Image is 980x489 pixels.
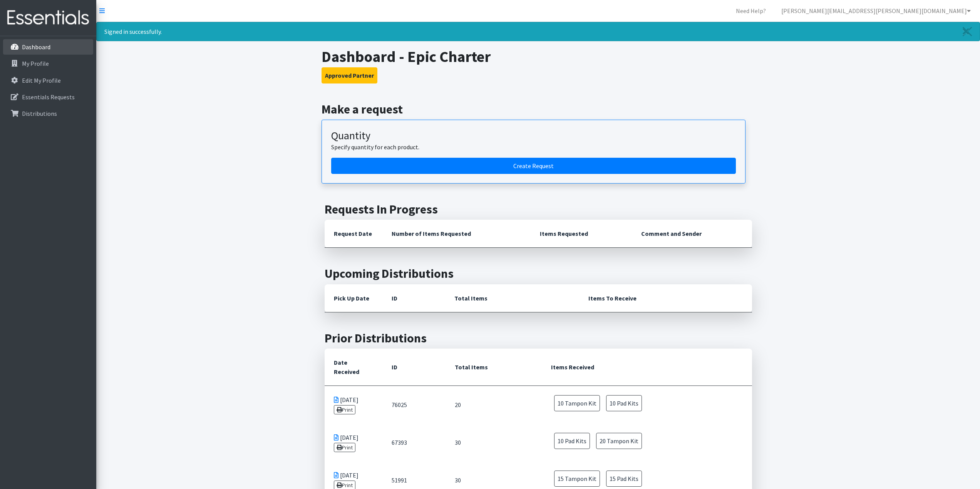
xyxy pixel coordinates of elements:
h2: Requests In Progress [325,202,752,217]
th: Comment and Sender [632,220,752,248]
h2: Prior Distributions [325,331,752,345]
td: 76025 [382,386,446,424]
span: 20 Tampon Kit [596,433,642,449]
td: 20 [446,386,542,424]
span: 10 Pad Kits [606,395,642,411]
th: Items Received [542,349,752,386]
th: Number of Items Requested [382,220,531,248]
th: Request Date [325,220,382,248]
th: Items To Receive [579,284,752,312]
p: Essentials Requests [22,93,75,101]
th: Items Requested [531,220,632,248]
td: 67393 [382,424,446,461]
td: 30 [446,424,542,461]
td: [DATE] [325,386,382,424]
a: Distributions [3,106,93,121]
div: Signed in successfully. [96,22,980,41]
a: Edit My Profile [3,73,93,88]
span: 10 Pad Kits [554,433,590,449]
span: 15 Tampon Kit [554,471,600,487]
h2: Make a request [322,102,755,117]
a: Print [334,443,356,452]
a: My Profile [3,56,93,71]
a: Need Help? [730,3,772,18]
h2: Upcoming Distributions [325,266,752,281]
button: Approved Partner [322,67,377,83]
a: [PERSON_NAME][EMAIL_ADDRESS][PERSON_NAME][DOMAIN_NAME] [775,3,977,18]
a: Dashboard [3,39,93,55]
a: Create a request by quantity [331,158,736,174]
p: Edit My Profile [22,77,61,84]
p: Distributions [22,110,57,117]
span: 15 Pad Kits [606,471,642,487]
th: ID [382,349,446,386]
span: 10 Tampon Kit [554,395,600,411]
img: HumanEssentials [3,5,93,31]
p: My Profile [22,60,49,67]
th: Total Items [446,349,542,386]
p: Specify quantity for each product. [331,142,736,152]
th: Pick Up Date [325,284,382,312]
th: ID [382,284,445,312]
th: Date Received [325,349,382,386]
a: Close [955,22,980,41]
th: Total Items [445,284,579,312]
td: [DATE] [325,424,382,461]
h3: Quantity [331,129,736,142]
h1: Dashboard - Epic Charter [322,47,755,66]
a: Essentials Requests [3,89,93,105]
p: Dashboard [22,43,50,51]
a: Print [334,405,356,414]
